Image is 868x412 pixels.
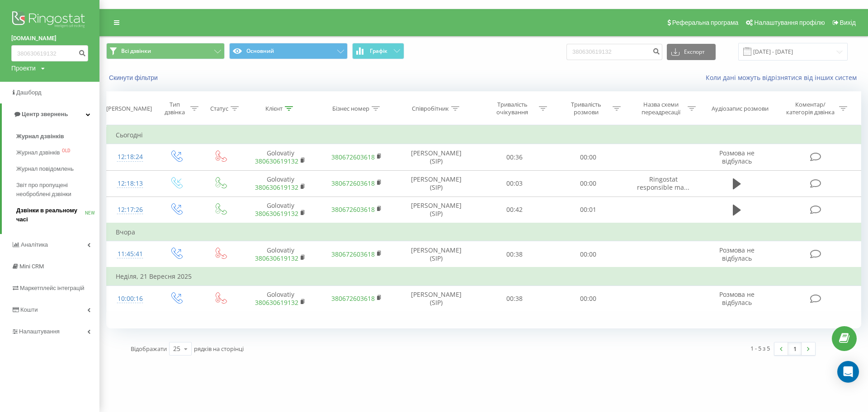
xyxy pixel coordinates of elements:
a: Звіт про пропущені необроблені дзвінки [16,177,99,202]
a: 380630619132 [255,209,298,218]
input: Пошук за номером [11,45,88,61]
button: Всі дзвінки [106,43,225,59]
td: 00:00 [552,241,625,268]
div: 12:18:24 [116,148,145,166]
span: Журнал дзвінків [16,132,64,141]
td: Golovatiy [242,197,318,223]
a: Вихід [828,9,859,36]
td: [PERSON_NAME] (SIP) [395,286,477,312]
a: Центр звернень [2,103,99,125]
div: Тривалість розмови [562,101,610,116]
span: Дзвінки в реальному часі [16,206,85,224]
td: 00:01 [552,197,625,223]
a: 380672603618 [331,205,375,214]
span: Налаштування профілю [754,19,825,26]
button: Основний [229,43,348,59]
span: Журнал повідомлень [16,164,74,173]
a: [DOMAIN_NAME] [11,34,88,43]
span: Реферальна програма [672,19,739,26]
div: Співробітник [412,105,449,112]
span: Журнал дзвінків [16,148,60,157]
td: [PERSON_NAME] (SIP) [395,170,477,197]
span: Графік [370,48,387,54]
button: Експорт [667,44,716,60]
div: Open Intercom Messenger [837,361,859,383]
div: Назва схеми переадресації [637,101,685,116]
div: Проекти [11,64,36,73]
button: Скинути фільтри [106,74,162,82]
span: Маркетплейс інтеграцій [20,285,85,291]
a: 380630619132 [255,183,298,192]
a: Налаштування профілю [741,9,828,36]
a: 380672603618 [331,153,375,161]
div: 12:18:13 [116,175,145,192]
td: 00:00 [552,286,625,312]
span: Відображати [131,345,167,353]
td: Неділя, 21 Вересня 2025 [107,267,861,286]
div: Коментар/категорія дзвінка [784,101,837,116]
td: 00:00 [552,170,625,197]
div: 1 - 5 з 5 [750,344,770,353]
span: рядків на сторінці [194,345,244,353]
div: Клієнт [265,105,283,112]
div: Бізнес номер [332,105,369,112]
button: Графік [352,43,404,59]
a: 1 [788,342,802,355]
td: 00:36 [478,144,552,170]
span: Кошти [20,306,38,313]
a: 380630619132 [255,254,298,262]
td: Вчора [107,223,861,241]
div: Тип дзвінка [162,101,188,116]
td: 00:38 [478,241,552,268]
a: Реферальна програма [663,9,742,36]
span: Вихід [840,19,856,26]
span: Дашборд [16,89,42,96]
div: 25 [173,344,180,353]
div: 10:00:16 [116,290,145,308]
div: [PERSON_NAME] [106,105,152,112]
td: Golovatiy [242,144,318,170]
td: Golovatiy [242,241,318,268]
a: 380630619132 [255,157,298,165]
span: Розмова не відбулась [719,246,755,262]
div: Тривалість очікування [488,101,537,116]
a: 380672603618 [331,179,375,187]
span: Mini CRM [19,263,44,270]
span: Аналiтика [21,241,48,248]
td: Golovatiy [242,286,318,312]
td: 00:38 [478,286,552,312]
td: [PERSON_NAME] (SIP) [395,241,477,268]
input: Пошук за номером [566,44,662,60]
span: Центр звернень [22,111,68,117]
td: Golovatiy [242,170,318,197]
a: Журнал дзвінків [16,128,99,145]
span: Ringostat responsible ma... [637,175,689,192]
div: 11:45:41 [116,245,145,263]
a: Журнал повідомлень [16,161,99,177]
a: 380672603618 [331,250,375,258]
span: Всі дзвінки [121,47,151,55]
td: [PERSON_NAME] (SIP) [395,197,477,223]
div: Статус [210,105,228,112]
a: 380630619132 [255,298,298,307]
a: Дзвінки в реальному часіNEW [16,202,99,228]
a: Журнал дзвінківOLD [16,145,99,161]
a: 380672603618 [331,294,375,303]
td: 00:03 [478,170,552,197]
div: Аудіозапис розмови [712,105,769,112]
span: Налаштування [19,328,60,335]
td: 00:00 [552,144,625,170]
span: Звіт про пропущені необроблені дзвінки [16,181,95,199]
td: 00:42 [478,197,552,223]
div: 12:17:26 [116,201,145,219]
td: [PERSON_NAME] (SIP) [395,144,477,170]
span: Розмова не відбулась [719,149,755,165]
a: Коли дані можуть відрізнятися вiд інших систем [706,73,861,82]
span: Розмова не відбулась [719,290,755,307]
img: Ringostat logo [11,9,88,32]
td: Сьогодні [107,126,861,144]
